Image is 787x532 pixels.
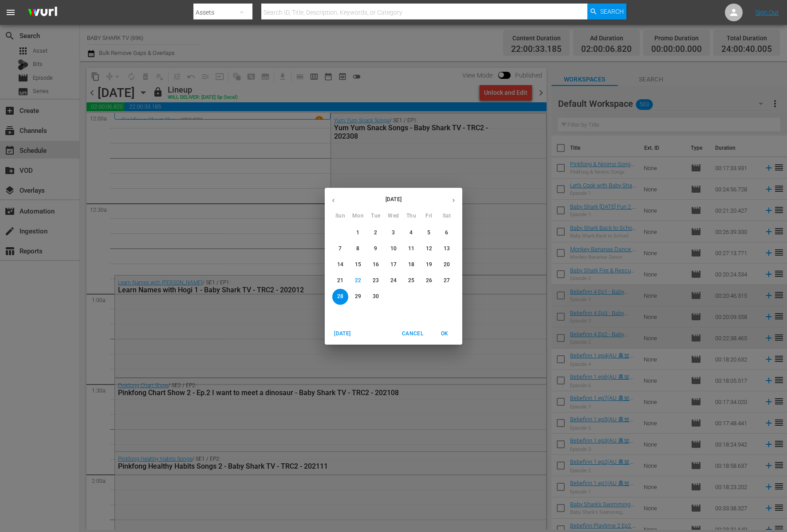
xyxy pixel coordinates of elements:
[439,225,455,241] button: 6
[368,225,384,241] button: 2
[373,293,379,300] p: 30
[398,326,427,341] button: Cancel
[350,289,366,305] button: 29
[350,241,366,257] button: 8
[390,277,397,284] p: 24
[332,273,348,289] button: 21
[408,245,414,252] p: 11
[356,229,359,237] p: 1
[421,257,437,273] button: 19
[386,225,401,241] button: 3
[408,277,414,284] p: 25
[430,326,459,341] button: OK
[332,289,348,305] button: 28
[5,7,16,18] span: menu
[403,273,419,289] button: 25
[439,273,455,289] button: 27
[426,245,432,252] p: 12
[439,241,455,257] button: 13
[373,261,379,268] p: 16
[355,261,361,268] p: 15
[374,245,377,252] p: 9
[392,229,395,237] p: 3
[403,212,419,221] span: Thu
[337,261,343,268] p: 14
[439,212,455,221] span: Sat
[368,273,384,289] button: 23
[355,277,361,284] p: 22
[445,229,448,237] p: 6
[421,241,437,257] button: 12
[368,212,384,221] span: Tue
[350,257,366,273] button: 15
[332,212,348,221] span: Sun
[368,241,384,257] button: 9
[444,245,450,252] p: 13
[426,261,432,268] p: 19
[328,326,357,341] button: [DATE]
[390,245,397,252] p: 10
[444,261,450,268] p: 20
[338,245,342,252] p: 7
[356,245,359,252] p: 8
[342,195,445,203] p: [DATE]
[386,212,401,221] span: Wed
[427,229,430,237] p: 5
[386,241,401,257] button: 10
[403,257,419,273] button: 18
[444,277,450,284] p: 27
[756,9,779,16] a: Sign Out
[374,229,377,237] p: 2
[600,4,624,19] span: Search
[21,2,64,23] img: ans4CAIJ8jUAAAAAAAAAAAAAAAAAAAAAAAAgQb4GAAAAAAAAAAAAAAAAAAAAAAAAJMjXAAAAAAAAAAAAAAAAAAAAAAAAgAT5G...
[386,273,401,289] button: 24
[421,212,437,221] span: Fri
[390,261,397,268] p: 17
[355,293,361,300] p: 29
[332,257,348,273] button: 14
[421,273,437,289] button: 26
[421,225,437,241] button: 5
[408,261,414,268] p: 18
[434,329,455,338] span: OK
[368,257,384,273] button: 16
[337,293,343,300] p: 28
[350,212,366,221] span: Mon
[426,277,432,284] p: 26
[350,273,366,289] button: 22
[337,277,343,284] p: 21
[386,257,401,273] button: 17
[332,241,348,257] button: 7
[373,277,379,284] p: 23
[368,289,384,305] button: 30
[439,257,455,273] button: 20
[402,329,423,338] span: Cancel
[409,229,413,237] p: 4
[403,241,419,257] button: 11
[332,329,353,338] span: [DATE]
[403,225,419,241] button: 4
[350,225,366,241] button: 1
